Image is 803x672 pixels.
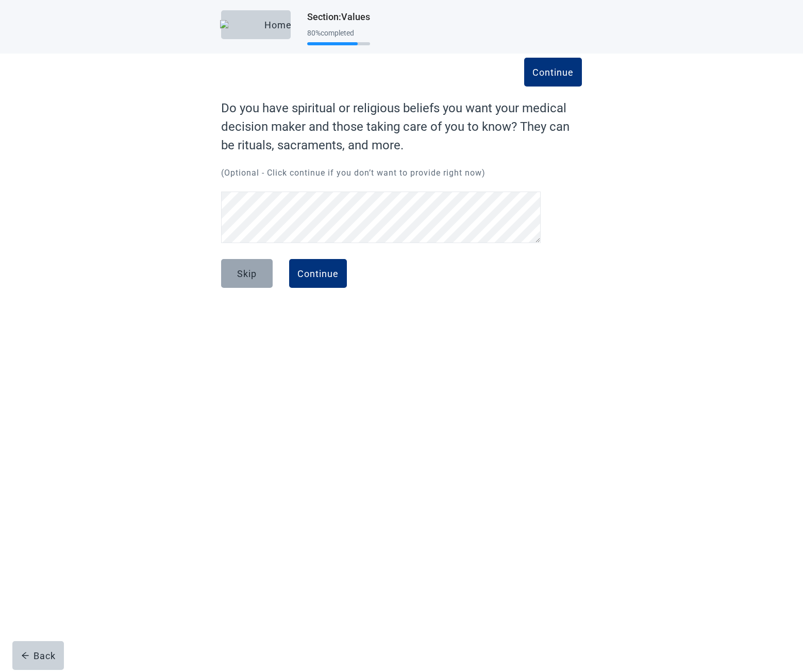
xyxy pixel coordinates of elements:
div: Home [229,20,282,30]
label: Do you have spiritual or religious beliefs you want your medical decision maker and those taking ... [221,99,582,154]
button: Skip [221,259,273,288]
div: Progress section [307,25,370,50]
div: 80 % completed [307,29,370,37]
h1: Section : Values [307,10,370,24]
div: Back [21,650,56,661]
img: Elephant [220,20,260,29]
button: Continue [524,58,582,87]
button: arrow-leftBack [12,641,64,670]
button: ElephantHome [221,10,291,39]
p: (Optional - Click continue if you don’t want to provide right now) [221,167,582,179]
div: Continue [297,268,339,279]
div: Continue [532,67,574,77]
button: Continue [289,259,347,288]
span: arrow-left [21,651,29,660]
div: Skip [237,268,257,279]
